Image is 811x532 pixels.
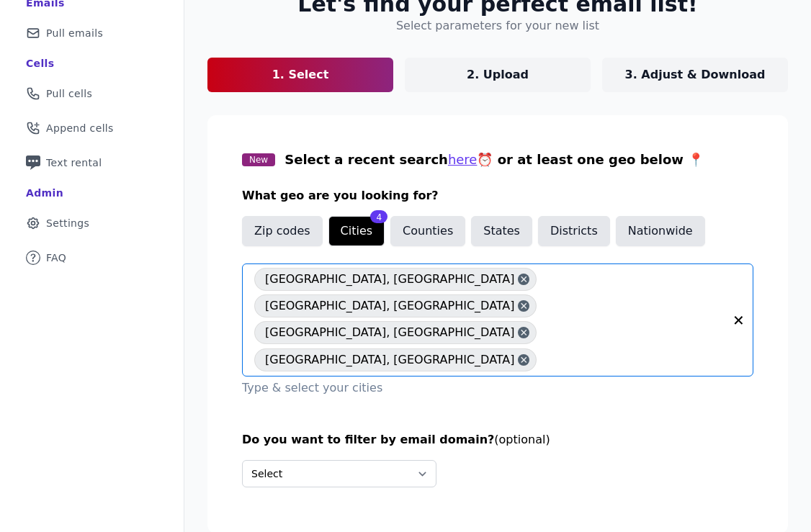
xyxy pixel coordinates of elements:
[46,86,92,101] span: Pull cells
[448,150,478,170] button: here
[265,294,515,317] span: [GEOGRAPHIC_DATA], [GEOGRAPHIC_DATA]
[12,17,172,49] a: Pull emails
[26,56,54,71] div: Cells
[370,210,387,223] div: 4
[46,121,114,135] span: Append cells
[26,186,63,200] div: Admin
[328,216,385,246] button: Cities
[405,58,591,92] a: 2. Upload
[46,251,66,265] span: FAQ
[538,216,610,246] button: Districts
[494,433,550,446] span: (optional)
[471,216,532,246] button: States
[265,348,515,371] span: [GEOGRAPHIC_DATA], [GEOGRAPHIC_DATA]
[272,66,329,84] p: 1. Select
[625,66,766,84] p: 3. Adjust & Download
[46,26,103,40] span: Pull emails
[242,379,753,397] p: Type & select your cities
[242,433,494,446] span: Do you want to filter by email domain?
[46,155,102,170] span: Text rental
[265,268,515,291] span: [GEOGRAPHIC_DATA], [GEOGRAPHIC_DATA]
[242,153,275,166] span: New
[12,112,172,144] a: Append cells
[602,58,788,92] a: 3. Adjust & Download
[396,17,599,35] h4: Select parameters for your new list
[616,216,705,246] button: Nationwide
[46,216,89,230] span: Settings
[284,152,704,167] span: Select a recent search ⏰ or at least one geo below 📍
[12,147,172,179] a: Text rental
[242,187,753,204] h3: What geo are you looking for?
[12,78,172,109] a: Pull cells
[390,216,465,246] button: Counties
[265,321,515,344] span: [GEOGRAPHIC_DATA], [GEOGRAPHIC_DATA]
[12,242,172,274] a: FAQ
[12,207,172,239] a: Settings
[467,66,529,84] p: 2. Upload
[242,216,323,246] button: Zip codes
[207,58,393,92] a: 1. Select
